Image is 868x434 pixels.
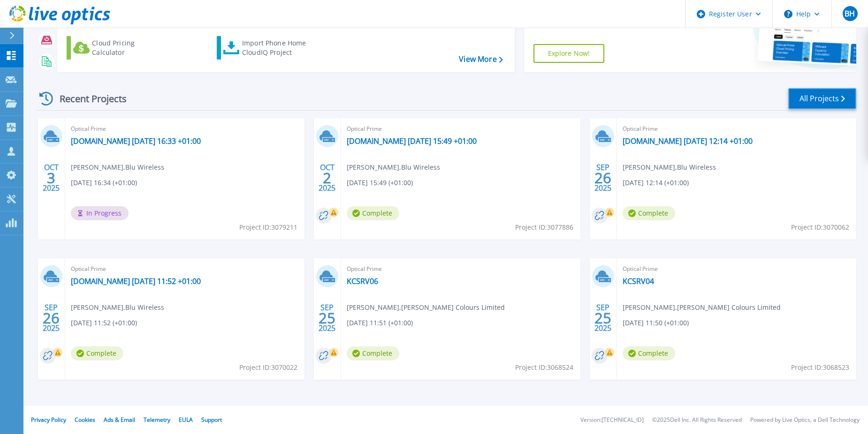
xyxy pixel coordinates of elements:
[623,162,716,172] span: [PERSON_NAME] , Blu Wireless
[347,178,413,188] span: [DATE] 15:49 (+01:00)
[594,314,611,322] span: 25
[92,38,167,57] div: Cloud Pricing Calculator
[623,346,675,360] span: Complete
[347,277,378,286] a: KCSRV06
[347,318,413,328] span: [DATE] 11:51 (+01:00)
[239,362,297,373] span: Project ID: 3070022
[179,416,193,424] a: EULA
[47,174,55,182] span: 3
[144,416,170,424] a: Telemetry
[623,136,753,146] a: [DOMAIN_NAME] [DATE] 12:14 +01:00
[42,301,60,335] div: SEP 2025
[791,362,849,373] span: Project ID: 3068523
[67,36,171,60] a: Cloud Pricing Calculator
[623,302,781,313] span: [PERSON_NAME] , [PERSON_NAME] Colours Limited
[347,346,399,360] span: Complete
[71,178,137,188] span: [DATE] 16:34 (+01:00)
[788,88,856,109] a: All Projects
[104,416,135,424] a: Ads & Email
[347,124,575,134] span: Optical Prime
[36,87,139,110] div: Recent Projects
[347,162,440,172] span: [PERSON_NAME] , Blu Wireless
[347,206,399,220] span: Complete
[71,162,164,172] span: [PERSON_NAME] , Blu Wireless
[239,222,297,232] span: Project ID: 3079211
[43,314,60,322] span: 26
[318,301,336,335] div: SEP 2025
[242,38,315,57] div: Import Phone Home CloudIQ Project
[623,264,851,274] span: Optical Prime
[594,161,612,195] div: SEP 2025
[42,161,60,195] div: OCT 2025
[71,302,164,313] span: [PERSON_NAME] , Blu Wireless
[459,55,503,64] a: View More
[318,161,336,195] div: OCT 2025
[71,277,201,286] a: [DOMAIN_NAME] [DATE] 11:52 +01:00
[71,124,299,134] span: Optical Prime
[580,417,644,423] li: Version: [TECHNICAL_ID]
[31,416,66,424] a: Privacy Policy
[515,362,573,373] span: Project ID: 3068524
[323,174,331,182] span: 2
[319,314,335,322] span: 25
[845,10,855,17] span: BH
[71,264,299,274] span: Optical Prime
[201,416,222,424] a: Support
[71,318,137,328] span: [DATE] 11:52 (+01:00)
[652,417,742,423] li: © 2025 Dell Inc. All Rights Reserved
[623,178,689,188] span: [DATE] 12:14 (+01:00)
[594,174,611,182] span: 26
[533,44,605,63] a: Explore Now!
[623,318,689,328] span: [DATE] 11:50 (+01:00)
[791,222,849,232] span: Project ID: 3070062
[71,346,123,360] span: Complete
[71,206,129,220] span: In Progress
[750,417,860,423] li: Powered by Live Optics, a Dell Technology
[623,206,675,220] span: Complete
[347,264,575,274] span: Optical Prime
[75,416,95,424] a: Cookies
[71,136,201,146] a: [DOMAIN_NAME] [DATE] 16:33 +01:00
[623,277,654,286] a: KCSRV04
[515,222,573,232] span: Project ID: 3077886
[347,136,477,146] a: [DOMAIN_NAME] [DATE] 15:49 +01:00
[594,301,612,335] div: SEP 2025
[623,124,851,134] span: Optical Prime
[347,302,505,313] span: [PERSON_NAME] , [PERSON_NAME] Colours Limited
